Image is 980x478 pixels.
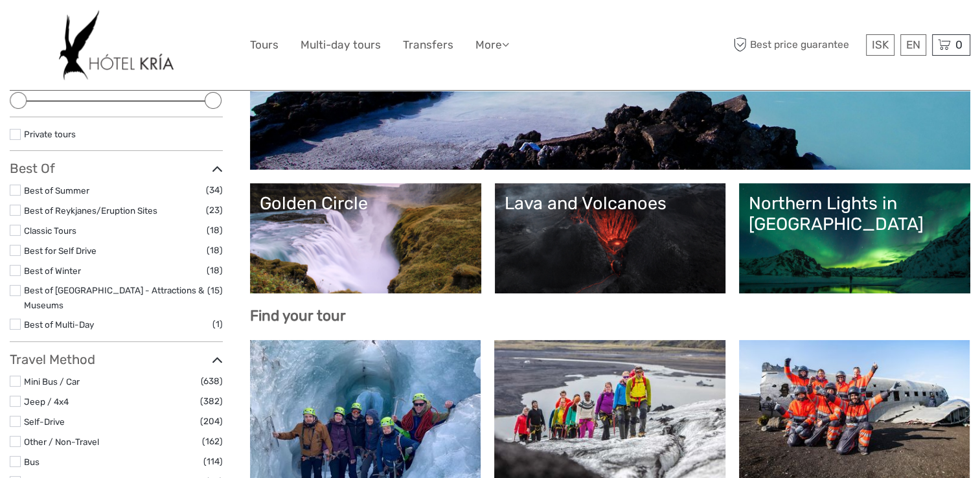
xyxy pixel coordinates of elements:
div: Lava and Volcanoes [505,193,716,214]
span: (382) [200,394,223,409]
a: More [475,36,509,54]
a: Lava and Volcanoes [505,193,716,284]
a: Self-Drive [24,416,65,427]
span: (18) [207,243,223,258]
a: Best of [GEOGRAPHIC_DATA] - Attractions & Museums [24,285,204,310]
a: Lagoons, Nature Baths and Spas [260,69,961,160]
span: (18) [207,223,223,238]
span: (34) [206,183,223,198]
a: Other / Non-Travel [24,437,99,447]
div: EN [900,34,926,56]
a: Classic Tours [24,225,76,236]
h3: Travel Method [10,352,223,367]
div: Golden Circle [260,193,472,214]
a: Best of Summer [24,185,89,196]
span: (114) [203,454,223,469]
button: Open LiveChat chat widget [149,20,165,36]
a: Best of Multi-Day [24,319,94,330]
a: Northern Lights in [GEOGRAPHIC_DATA] [749,193,961,284]
img: 532-e91e591f-ac1d-45f7-9962-d0f146f45aa0_logo_big.jpg [59,10,174,80]
span: (18) [207,263,223,278]
span: ISK [872,38,889,51]
a: Best of Winter [24,266,81,276]
a: Best for Self Drive [24,245,97,256]
span: (204) [200,414,223,429]
div: Northern Lights in [GEOGRAPHIC_DATA] [749,193,961,235]
a: Best of Reykjanes/Eruption Sites [24,205,157,216]
a: Bus [24,457,40,467]
span: 0 [953,38,964,51]
span: (162) [202,434,223,449]
h3: Best Of [10,161,223,176]
a: Golden Circle [260,193,472,284]
span: (638) [201,374,223,389]
a: Private tours [24,129,76,139]
span: (1) [212,317,223,332]
span: (15) [207,283,223,298]
b: Find your tour [250,307,346,324]
p: We're away right now. Please check back later! [18,23,146,33]
a: Mini Bus / Car [24,376,80,387]
span: Best price guarantee [730,34,863,56]
a: Transfers [403,36,453,54]
a: Tours [250,36,279,54]
span: (23) [206,203,223,218]
a: Multi-day tours [301,36,381,54]
a: Jeep / 4x4 [24,396,69,407]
